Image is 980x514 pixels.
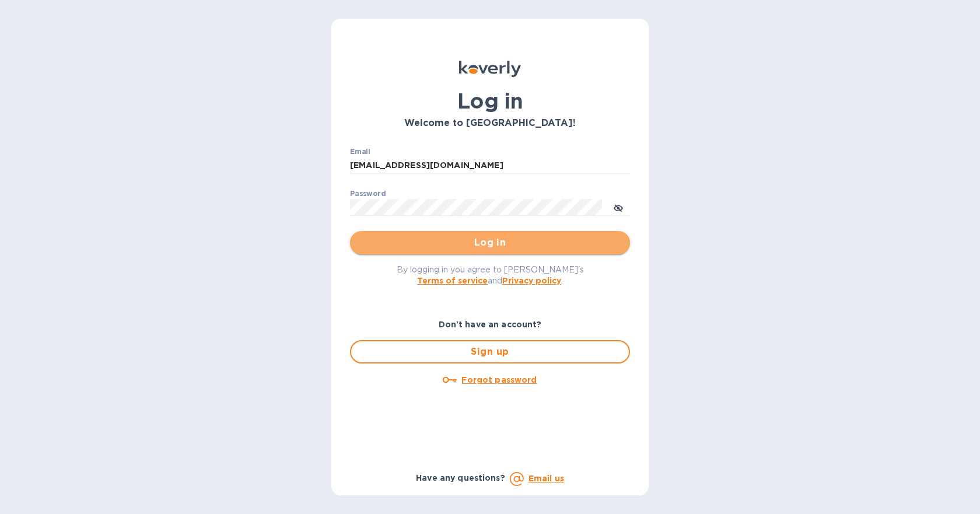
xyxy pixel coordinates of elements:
[397,265,584,285] span: By logging in you agree to [PERSON_NAME]'s and .
[350,231,630,254] button: Log in
[350,190,386,197] label: Password
[350,340,630,363] button: Sign up
[360,345,619,359] span: Sign up
[417,276,488,285] a: Terms of service
[461,375,537,384] u: Forgot password
[502,276,561,285] a: Privacy policy
[350,89,630,113] h1: Log in
[528,474,564,483] a: Email us
[359,236,621,250] span: Log in
[350,118,630,129] h3: Welcome to [GEOGRAPHIC_DATA]!
[439,320,542,329] b: Don't have an account?
[350,157,630,174] input: Enter email address
[459,61,521,77] img: Koverly
[607,195,630,219] button: toggle password visibility
[416,473,505,482] b: Have any questions?
[350,148,370,155] label: Email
